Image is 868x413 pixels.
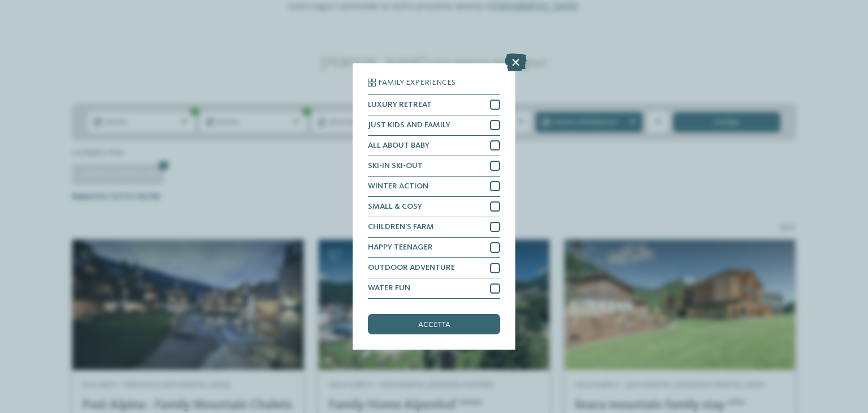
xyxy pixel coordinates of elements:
span: HAPPY TEENAGER [368,243,433,251]
span: Family Experiences [378,79,455,87]
span: OUTDOOR ADVENTURE [368,264,455,272]
span: WATER FUN [368,284,410,292]
span: SMALL & COSY [368,203,422,210]
span: accetta [418,321,450,329]
span: CHILDREN’S FARM [368,223,434,231]
span: LUXURY RETREAT [368,101,432,109]
span: JUST KIDS AND FAMILY [368,121,450,129]
span: SKI-IN SKI-OUT [368,162,423,170]
span: WINTER ACTION [368,182,428,190]
span: ALL ABOUT BABY [368,141,429,149]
